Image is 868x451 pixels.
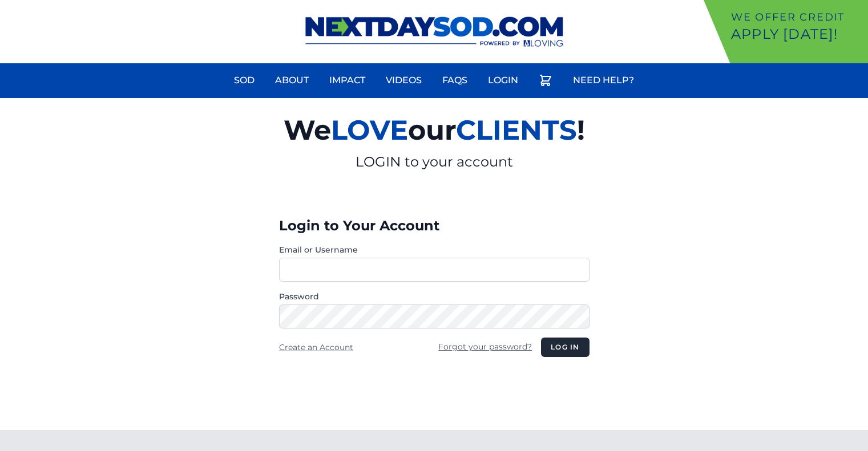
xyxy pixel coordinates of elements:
label: Email or Username [279,244,590,255]
p: We offer Credit [731,9,863,25]
span: CLIENTS [456,113,577,147]
a: FAQs [435,67,474,94]
a: Need Help? [566,67,641,94]
a: Create an Account [279,342,353,352]
span: LOVE [331,113,408,147]
label: Password [279,291,590,302]
p: Apply [DATE]! [731,25,863,43]
h3: Login to Your Account [279,217,590,235]
a: About [268,67,316,94]
p: LOGIN to your account [151,153,717,171]
a: Login [481,67,525,94]
a: Videos [379,67,429,94]
a: Forgot your password? [438,342,532,352]
a: Impact [322,67,372,94]
button: Log in [541,338,589,357]
a: Sod [227,67,261,94]
h2: We our ! [151,107,717,153]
